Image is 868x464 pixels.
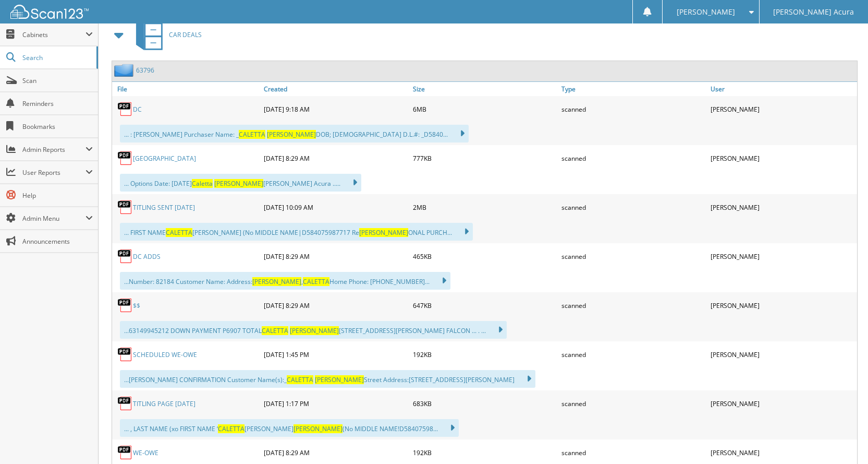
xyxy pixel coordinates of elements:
span: CALETTA [303,277,329,286]
span: [PERSON_NAME] [290,326,339,335]
img: PDF.png [117,298,133,313]
span: [PERSON_NAME] Acura [773,9,854,15]
div: 465KB [410,246,559,267]
a: $$ [133,301,140,310]
span: CALETTA [218,424,244,433]
div: ... Options Date: [DATE] [PERSON_NAME] Acura ..... [120,174,361,192]
div: scanned [559,295,708,316]
div: [PERSON_NAME] [708,442,857,463]
a: TITLING SENT [DATE] [133,203,195,212]
a: 63796 [136,66,154,75]
a: [GEOGRAPHIC_DATA] [133,154,196,163]
span: [PERSON_NAME] [294,424,343,433]
div: [PERSON_NAME] [708,393,857,414]
iframe: Chat Widget [816,414,868,464]
span: [PERSON_NAME] [252,277,301,286]
div: scanned [559,442,708,463]
span: Announcements [22,237,93,246]
a: User [708,82,857,96]
a: Type [559,82,708,96]
div: [PERSON_NAME] [708,295,857,316]
span: CALETTA [166,228,192,237]
span: Cabinets [22,30,85,39]
img: PDF.png [117,150,133,166]
a: Size [410,82,559,96]
span: Scan [22,76,93,85]
span: CAR DEALS [169,30,202,39]
a: SCHEDULED WE-OWE [133,350,197,359]
div: [PERSON_NAME] [708,99,857,120]
span: Bookmarks [22,122,93,131]
img: PDF.png [117,347,133,362]
div: 192KB [410,442,559,463]
img: PDF.png [117,445,133,460]
span: [PERSON_NAME] [677,9,735,15]
div: 647KB [410,295,559,316]
div: [DATE] 8:29 AM [261,246,410,267]
div: [DATE] 8:29 AM [261,442,410,463]
div: ... , LAST NAME (xo FIRST NAME ‘ [PERSON_NAME] (No MIDDLE NAME!D58407598... [120,419,459,437]
span: CALETTA [262,326,288,335]
div: ... : [PERSON_NAME] Purchaser Name: _ DOB; [DEMOGRAPHIC_DATA] D.L.#: _D5840... [120,125,469,142]
div: ...63149945212 DOWN PAYMENT P6907 TOTAL [STREET_ADDRESS][PERSON_NAME] FALCON ... . ... [120,321,507,339]
span: [PERSON_NAME] [359,228,408,237]
span: Admin Reports [22,145,85,154]
div: [PERSON_NAME] [708,344,857,365]
img: folder2.png [114,64,136,77]
div: 683KB [410,393,559,414]
span: Caletta [192,179,213,188]
div: ... FIRST NAME [PERSON_NAME] (No MIDDLE NAME|D584075987717 Re ONAL PURCH... [120,223,473,241]
div: 192KB [410,344,559,365]
div: [DATE] 10:09 AM [261,197,410,218]
img: scan123-logo-white.svg [10,5,89,19]
span: CALETTA [287,375,313,384]
span: Admin Menu [22,214,85,223]
span: CALETTA [239,130,265,139]
div: scanned [559,197,708,218]
div: [DATE] 8:29 AM [261,148,410,169]
div: [PERSON_NAME] [708,148,857,169]
img: PDF.png [117,396,133,411]
div: ...Number: 82184 Customer Name: Address: , Home Phone: [PHONE_NUMBER]... [120,272,450,290]
div: scanned [559,148,708,169]
a: CAR DEALS [130,14,202,55]
div: scanned [559,393,708,414]
div: [PERSON_NAME] [708,197,857,218]
div: ...[PERSON_NAME] CONFIRMATION Customer Name(s):_ Street Address:[STREET_ADDRESS][PERSON_NAME] [120,370,535,388]
a: WE-OWE [133,448,158,457]
div: [DATE] 9:18 AM [261,99,410,120]
span: Reminders [22,99,93,108]
div: scanned [559,246,708,267]
div: scanned [559,99,708,120]
div: 2MB [410,197,559,218]
img: PDF.png [117,248,133,264]
div: [DATE] 1:17 PM [261,393,410,414]
span: Search [22,53,91,62]
div: [DATE] 1:45 PM [261,344,410,365]
div: [DATE] 8:29 AM [261,295,410,316]
div: scanned [559,344,708,365]
div: 777KB [410,148,559,169]
a: Created [261,82,410,96]
span: User Reports [22,168,85,177]
span: Help [22,191,93,200]
a: TITLING PAGE [DATE] [133,399,195,408]
a: DC [133,105,142,114]
a: File [112,82,261,96]
span: [PERSON_NAME] [267,130,316,139]
span: [PERSON_NAME] [315,375,364,384]
img: PDF.png [117,101,133,117]
span: [PERSON_NAME] [214,179,263,188]
a: DC ADDS [133,252,161,261]
div: [PERSON_NAME] [708,246,857,267]
div: 6MB [410,99,559,120]
img: PDF.png [117,199,133,215]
